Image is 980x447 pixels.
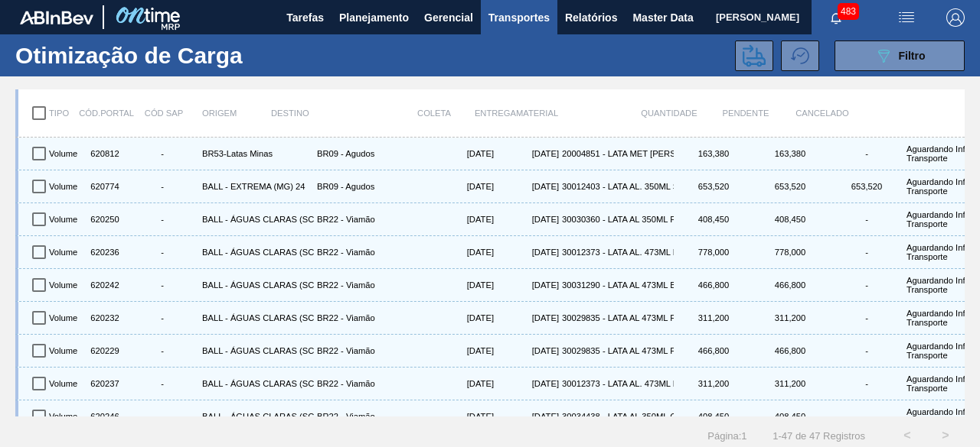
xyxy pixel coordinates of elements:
div: [DATE] [429,305,494,331]
div: Alterar para histórico [781,40,827,71]
div: BR09 - Agudos [314,173,429,199]
div: BR22 - Viamão [314,239,429,265]
div: [DATE] [494,206,559,232]
div: - [830,149,903,158]
button: Notificações [812,7,861,28]
div: 466,800 [674,272,750,298]
div: Cancelado [784,97,861,129]
div: Volume [46,272,84,298]
span: 1 - 47 de 47 Registros [770,430,865,442]
div: - [126,215,199,224]
div: [DATE] [429,403,494,429]
div: 408,450 [674,206,750,232]
div: - [830,280,903,290]
div: - [830,248,903,257]
div: Quantidade [631,97,707,129]
img: userActions [897,8,916,27]
div: - [126,379,199,388]
span: 483 [838,3,859,20]
img: TNhmsLtSVTkK8tSr43FrP2fwEKptu5GPRR3wAAAABJRU5ErkJggg== [20,11,93,24]
div: 311,200 [750,371,827,397]
div: [DATE] [429,173,494,199]
span: Página : 1 [707,430,746,442]
div: BALL - ÁGUAS CLARAS (SC) [199,206,314,232]
div: 20004851 - LATA MET BRAHMA CHOPP REG IN65 DG 350ML [559,141,674,167]
div: 653,520 [750,173,827,199]
div: 653,520 [827,173,903,199]
div: 778,000 [674,239,750,265]
div: [DATE] [494,272,559,298]
div: BR22 - Viamão [314,305,429,331]
div: - [830,313,903,322]
button: Filtro [835,40,965,71]
div: 778,000 [750,239,827,265]
div: 408,450 [750,403,827,429]
div: 620812 [84,141,122,167]
div: 163,380 [674,141,750,167]
div: 653,520 [674,173,750,199]
span: Transportes [488,8,550,27]
span: Relatórios [565,8,617,27]
div: - [830,412,903,421]
h1: Otimização de Carga [15,47,269,64]
div: - [126,280,199,290]
div: BR22 - Viamão [314,272,429,298]
div: Volume [46,239,84,265]
div: Volume [46,141,84,167]
div: 163,380 [750,141,827,167]
div: [DATE] [494,305,559,331]
div: - [126,149,199,158]
div: BALL - ÁGUAS CLARAS (SC) [199,338,314,364]
div: Destino [271,97,386,129]
div: 30012373 - LATA AL. 473ML POLAR 429 [559,239,674,265]
div: BALL - ÁGUAS CLARAS (SC) [199,371,314,397]
div: BALL - ÁGUAS CLARAS (SC) [199,403,314,429]
div: 30030360 - LATA AL 350ML PCTW NIV24 [559,206,674,232]
div: 620246 [84,403,122,429]
div: BALL - ÁGUAS CLARAS (SC) [199,239,314,265]
div: 408,450 [674,403,750,429]
div: Volume [46,206,84,232]
div: - [126,346,199,355]
div: [DATE] [429,371,494,397]
div: Volume [46,305,84,331]
div: Volume [46,338,84,364]
div: - [830,346,903,355]
div: 30034438 - LATA AL 350ML GCA WANDINHA [559,403,674,429]
div: 620250 [84,206,122,232]
div: 30012373 - LATA AL. 473ML POLAR 429 [559,371,674,397]
div: BR22 - Viamão [314,206,429,232]
div: [DATE] [494,173,559,199]
div: 30029835 - LATA AL 473ML POLAR MP 429 [559,338,674,364]
div: Origem [202,97,271,129]
div: [DATE] [429,272,494,298]
div: [DATE] [429,338,494,364]
div: 466,800 [750,338,827,364]
div: 620229 [84,338,122,364]
div: 620774 [84,173,122,199]
div: - [126,412,199,421]
span: Filtro [899,50,926,62]
div: 620236 [84,239,122,265]
div: [DATE] [494,239,559,265]
div: BR22 - Viamão [314,371,429,397]
div: 311,200 [750,305,827,331]
span: Master Data [632,8,693,27]
div: [DATE] [429,141,494,167]
div: Volume [46,173,84,199]
div: [DATE] [429,206,494,232]
div: BR22 - Viamão [314,338,429,364]
div: 311,200 [674,371,750,397]
div: 30029835 - LATA AL 473ML POLAR MP 429 [559,305,674,331]
div: Cód SAP [126,97,202,129]
span: Gerencial [424,8,473,27]
div: 620242 [84,272,122,298]
div: 466,800 [750,272,827,298]
div: Enviar para Transportes [735,40,781,71]
div: - [126,313,199,322]
div: BR22 - Viamão [314,403,429,429]
div: 620237 [84,371,122,397]
div: [DATE] [494,141,559,167]
div: 30031290 - LATA AL 473ML BC MP 429 [559,272,674,298]
div: Volume [46,403,84,429]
